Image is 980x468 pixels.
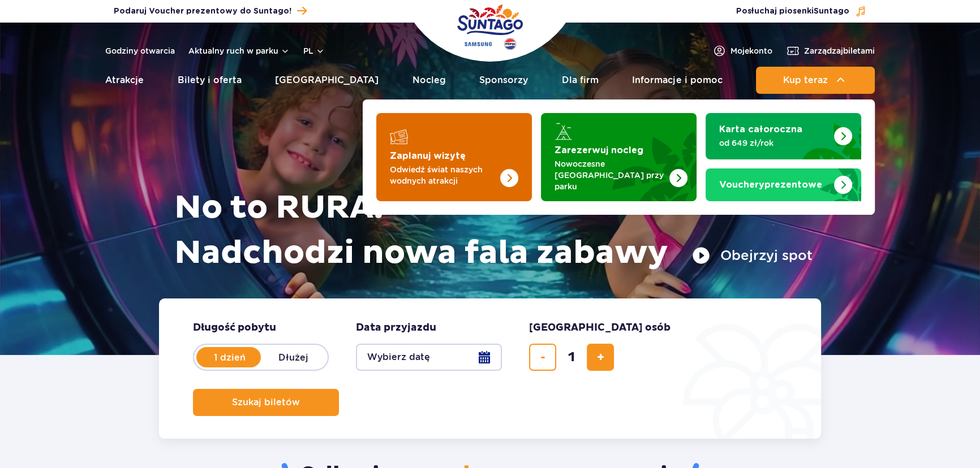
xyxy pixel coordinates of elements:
span: Vouchery [719,180,764,189]
span: Podaruj Voucher prezentowy do Suntago! [114,6,291,17]
a: Podaruj Voucher prezentowy do Suntago! [114,3,307,19]
a: Sponsorzy [479,67,528,94]
a: Informacje i pomoc [632,67,722,94]
span: Posłuchaj piosenki [736,6,849,17]
p: Odwiedź świat naszych wodnych atrakcji [390,164,500,187]
span: Data przyjazdu [356,321,436,335]
button: Obejrzyj spot [692,246,813,265]
p: od 649 zł/rok [719,137,829,149]
label: Dłużej [261,345,325,369]
a: Godziny otwarcia [105,45,175,57]
form: Planowanie wizyty w Park of Poland [159,298,821,439]
h1: No to RURA! Nadchodzi nowa fala zabawy [174,185,813,276]
button: dodaj bilet [587,344,614,371]
label: 1 dzień [197,345,262,369]
a: Zarezerwuj nocleg [541,113,697,201]
span: Suntago [814,7,849,15]
a: Vouchery prezentowe [706,168,861,201]
a: Dla firm [562,67,599,94]
strong: Karta całoroczna [719,125,802,134]
button: Wybierz datę [356,344,502,371]
button: pl [303,45,325,57]
a: Zaplanuj wizytę [376,113,532,201]
span: Szukaj biletów [232,397,300,408]
span: Kup teraz [783,75,827,85]
a: Bilety i oferta [178,67,242,94]
a: Nocleg [412,67,446,94]
a: [GEOGRAPHIC_DATA] [275,67,379,94]
input: liczba biletów [558,344,585,371]
button: Posłuchaj piosenkiSuntago [736,6,866,17]
p: Nowoczesne [GEOGRAPHIC_DATA] przy parku [555,158,665,192]
a: Karta całoroczna [706,113,861,159]
span: Zarządzaj biletami [804,45,875,57]
span: [GEOGRAPHIC_DATA] osób [529,321,670,335]
a: Zarządzajbiletami [786,44,875,58]
button: Kup teraz [756,67,875,94]
strong: Zarezerwuj nocleg [555,146,643,155]
strong: Zaplanuj wizytę [390,151,466,161]
button: usuń bilet [529,344,556,371]
span: Długość pobytu [193,321,276,335]
button: Aktualny ruch w parku [188,46,290,55]
strong: prezentowe [719,180,822,189]
span: Moje konto [730,45,772,57]
a: Atrakcje [105,67,144,94]
button: Szukaj biletów [193,389,339,416]
a: Mojekonto [712,44,772,58]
